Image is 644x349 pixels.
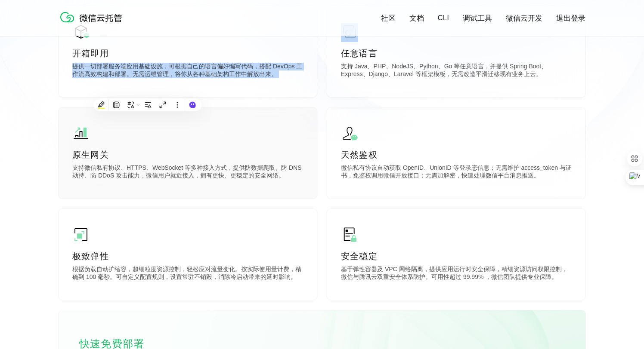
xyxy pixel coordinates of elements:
[409,13,424,23] a: 文档
[72,250,303,262] p: 极致弹性
[341,149,572,161] p: 天然鉴权
[381,13,396,23] a: 社区
[341,266,572,283] p: 基于弹性容器及 VPC 网络隔离，提供应用运行时安全保障，精细资源访问权限控制，微信与腾讯云双重安全体系防护。可用性超过 99.99% ，微信团队提供专业保障。
[72,164,303,181] p: 支持微信私有协议、HTTPS、WebSocket 等多种接入方式，提供防数据爬取、防 DNS 劫持、防 DDoS 攻击能力，微信用户就近接入，拥有更快、更稳定的安全网络。
[72,63,303,80] p: 提供一切部署服务端应用基础设施，可根据自己的语言偏好编写代码，搭配 DevOps 工作流高效构建和部署。无需运维管理，将你从各种基础架构工作中解放出来。
[72,47,303,59] p: 开箱即用
[72,266,303,283] p: 根据负载自动扩缩容，超细粒度资源控制，轻松应对流量变化。按实际使用量计费，精确到 100 毫秒。可自定义配置规则，设置常驻不销毁，消除冷启动带来的延时影响。
[59,9,127,26] img: 微信云托管
[463,13,492,23] a: 调试工具
[72,149,303,161] p: 原生网关
[341,63,572,80] p: 支持 Java、PHP、NodeJS、Python、Go 等任意语言，并提供 Spring Boot、Express、Django、Laravel 等框架模板，无需改造平滑迁移现有业务上云。
[506,13,542,23] a: 微信云开发
[341,47,572,59] p: 任意语言
[59,20,127,27] a: 微信云托管
[438,14,449,22] a: CLI
[341,250,572,262] p: 安全稳定
[341,164,572,181] p: 微信私有协议自动获取 OpenID、UnionID 等登录态信息；无需维护 access_token 与证书，免鉴权调用微信开放接口；无需加解密，快速处理微信平台消息推送。
[556,13,585,23] a: 退出登录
